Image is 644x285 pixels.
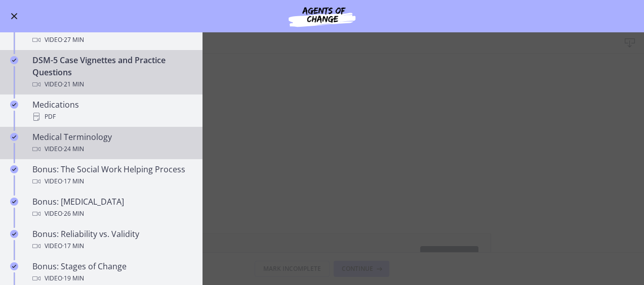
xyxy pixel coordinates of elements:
span: · 21 min [62,78,84,90]
div: Medical Terminology [32,131,190,155]
i: Completed [10,262,18,270]
span: · 19 min [62,272,84,284]
div: Video [32,78,190,90]
i: Completed [10,165,18,173]
div: Video [32,34,190,46]
div: Video [32,208,190,220]
div: Video [32,272,190,284]
span: · 27 min [62,34,84,46]
button: Enable menu [8,10,20,22]
img: Agents of Change [261,4,383,28]
div: Bonus: Reliability vs. Validity [32,228,190,252]
i: Completed [10,101,18,109]
div: Bonus: Stages of Change [32,260,190,284]
i: Completed [10,230,18,238]
div: Video [32,175,190,187]
span: · 24 min [62,143,84,155]
div: Video [32,240,190,252]
div: Bonus: [MEDICAL_DATA] [32,196,190,220]
div: Medications [32,99,190,123]
div: Video [32,143,190,155]
i: Completed [10,56,18,64]
div: PDF [32,111,190,123]
div: DSM-5 Case Vignettes and Practice Questions [32,54,190,90]
i: Completed [10,133,18,141]
span: · 17 min [62,175,84,187]
div: Bonus: The Social Work Helping Process [32,163,190,187]
i: Completed [10,198,18,206]
span: · 17 min [62,240,84,252]
span: · 26 min [62,208,84,220]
